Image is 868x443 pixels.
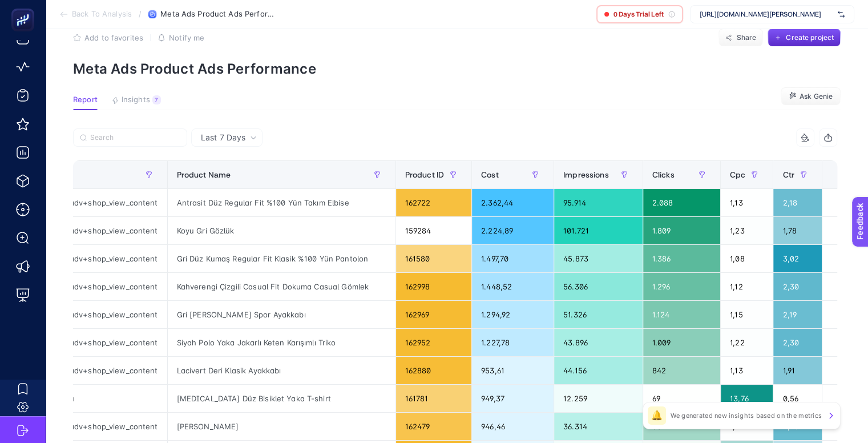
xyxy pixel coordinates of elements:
[800,92,833,101] span: Ask Genie
[700,10,833,19] span: [URL][DOMAIN_NAME][PERSON_NAME]
[168,329,395,356] div: Siyah Polo Yaka Jakarlı Keten Karışımlı Triko
[122,95,150,104] span: Insights
[554,329,643,356] div: 43.896
[554,385,643,412] div: 12.259
[773,189,821,216] div: 2,18
[786,33,834,42] span: Create project
[833,170,854,179] div: +
[472,329,554,356] div: 1.227,78
[773,357,821,384] div: 1,91
[773,245,821,272] div: 3,02
[472,273,554,300] div: 1.448,52
[643,385,720,412] div: 69
[396,273,471,300] div: 162998
[168,217,395,244] div: Koyu Gri Gözlük
[838,9,845,20] img: svg%3e
[721,189,773,216] div: 1,13
[773,329,821,356] div: 2,30
[396,385,471,412] div: 161781
[396,217,471,244] div: 159284
[643,357,720,384] div: 842
[554,413,643,440] div: 36.314
[472,385,554,412] div: 949,37
[782,170,794,179] span: Ctr
[160,10,274,19] span: Meta Ads Product Ads Performance
[472,217,554,244] div: 2.224,89
[563,170,609,179] span: Impressions
[773,217,821,244] div: 1,78
[554,357,643,384] div: 44.156
[396,189,471,216] div: 162722
[396,329,471,356] div: 162952
[773,273,821,300] div: 2,30
[72,10,132,19] span: Back To Analysis
[781,87,841,106] button: Ask Genie
[201,132,245,143] span: Last 7 Days
[472,189,554,216] div: 2.362,44
[168,301,395,328] div: Gri [PERSON_NAME] Spor Ayakkabı
[831,170,841,195] div: 8 items selected
[169,33,204,42] span: Notify me
[554,301,643,328] div: 51.326
[168,273,395,300] div: Kahverengi Çizgili Casual Fit Dokuma Casual Gömlek
[721,245,773,272] div: 1,08
[643,301,720,328] div: 1.124
[73,61,841,77] p: Meta Ads Product Ads Performance
[168,245,395,272] div: Gri Düz Kumaş Regular Fit Klasik %100 Yün Pantolon
[643,217,720,244] div: 1.809
[472,357,554,384] div: 953,61
[139,9,142,18] span: /
[721,385,773,412] div: 13,76
[472,301,554,328] div: 1.294,92
[554,273,643,300] div: 56.306
[168,189,395,216] div: Antrasit Düz Regular Fit %100 Yün Takım Elbise
[721,357,773,384] div: 1,13
[481,170,499,179] span: Cost
[84,33,143,42] span: Add to favorites
[168,413,395,440] div: [PERSON_NAME]
[73,95,98,104] span: Report
[730,170,745,179] span: Cpc
[396,245,471,272] div: 161580
[773,385,821,412] div: 0,56
[168,357,395,384] div: Lacivert Deri Klasik Ayakkabı
[554,245,643,272] div: 45.873
[721,217,773,244] div: 1,23
[396,357,471,384] div: 162880
[405,170,444,179] span: Product ID
[643,413,720,440] div: 809
[721,301,773,328] div: 1,15
[768,29,841,47] button: Create project
[73,33,143,42] button: Add to favorites
[472,245,554,272] div: 1.497,70
[554,217,643,244] div: 101.721
[472,413,554,440] div: 946,46
[396,301,471,328] div: 162969
[152,95,161,104] div: 7
[773,301,821,328] div: 2,19
[737,33,757,42] span: Share
[718,29,763,47] button: Share
[721,329,773,356] div: 1,22
[643,273,720,300] div: 1.296
[648,406,666,425] div: 🔔
[671,411,822,420] p: We generated new insights based on the metrics
[643,245,720,272] div: 1.386
[554,189,643,216] div: 95.914
[643,329,720,356] div: 1.009
[613,10,664,19] span: 0 Days Trial Left
[90,134,180,142] input: Search
[643,189,720,216] div: 2.088
[168,385,395,412] div: [MEDICAL_DATA] Düz Bisiklet Yaka T-shirt
[652,170,675,179] span: Clicks
[721,273,773,300] div: 1,12
[396,413,471,440] div: 162479
[177,170,231,179] span: Product Name
[158,33,204,42] button: Notify me
[7,3,43,13] span: Feedback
